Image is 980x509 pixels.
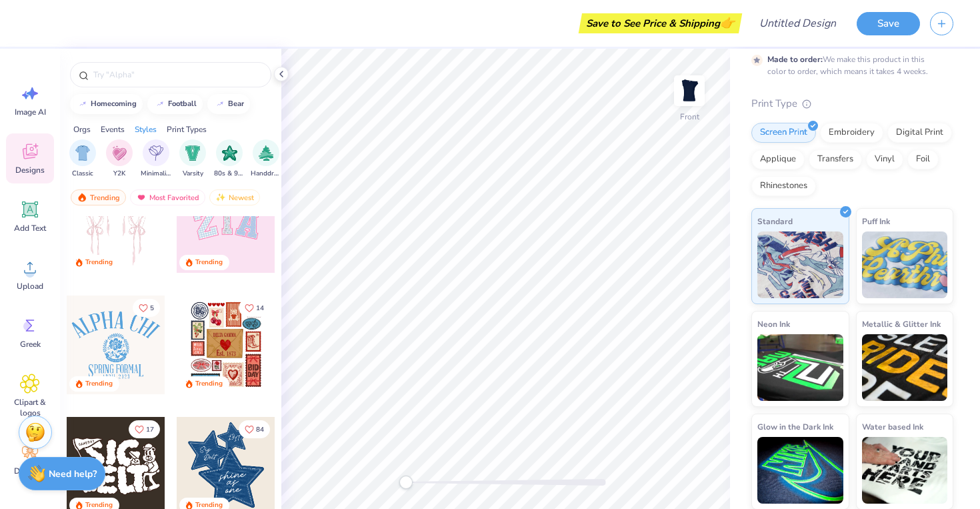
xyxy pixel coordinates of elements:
[195,379,223,389] div: Trending
[179,139,206,179] div: filter for Varsity
[14,466,46,476] span: Decorate
[141,169,171,179] span: Minimalist
[147,94,203,114] button: football
[155,100,165,108] img: trend_line.gif
[92,68,263,81] input: Try "Alpha"
[141,139,171,179] button: filter button
[767,53,931,77] div: We make this product in this color to order, which means it takes 4 weeks.
[215,193,226,202] img: newest.gif
[239,420,270,438] button: Like
[106,139,133,179] button: filter button
[136,193,147,202] img: most_fav.gif
[214,139,245,179] div: filter for 80s & 90s
[749,10,847,37] input: Untitled Design
[757,231,843,298] img: Standard
[751,176,816,196] div: Rhinestones
[146,426,154,433] span: 17
[887,123,952,143] div: Digital Print
[767,54,823,65] strong: Made to order:
[862,437,948,504] img: Water based Ink
[862,420,923,434] span: Water based Ink
[222,145,237,161] img: 80s & 90s Image
[101,123,125,135] div: Events
[228,100,244,107] div: bear
[8,397,52,418] span: Clipart & logos
[70,94,143,114] button: homecoming
[757,437,843,504] img: Glow in the Dark Ink
[69,139,96,179] div: filter for Classic
[130,189,205,205] div: Most Favorited
[239,299,270,317] button: Like
[251,139,281,179] button: filter button
[907,149,939,169] div: Foil
[195,258,223,268] div: Trending
[85,258,113,268] div: Trending
[676,77,703,104] img: Front
[69,139,96,179] button: filter button
[251,169,281,179] span: Handdrawn
[71,189,126,205] div: Trending
[256,305,264,312] span: 14
[757,334,843,401] img: Neon Ink
[214,139,245,179] button: filter button
[207,94,250,114] button: bear
[20,339,41,350] span: Greek
[75,145,91,161] img: Classic Image
[757,317,790,331] span: Neon Ink
[259,145,273,161] img: Handdrawn Image
[751,149,805,169] div: Applique
[720,15,735,31] span: 👉
[185,145,201,161] img: Varsity Image
[112,145,127,161] img: Y2K Image
[751,96,953,111] div: Print Type
[862,214,890,228] span: Puff Ink
[809,149,862,169] div: Transfers
[15,165,45,175] span: Designs
[862,317,941,331] span: Metallic & Glitter Ink
[85,379,113,389] div: Trending
[256,426,264,433] span: 84
[215,100,225,108] img: trend_line.gif
[106,139,133,179] div: filter for Y2K
[209,189,260,205] div: Newest
[14,223,46,233] span: Add Text
[72,169,93,179] span: Classic
[129,420,160,438] button: Like
[582,13,739,33] div: Save to See Price & Shipping
[77,100,88,108] img: trend_line.gif
[866,149,903,169] div: Vinyl
[862,231,948,298] img: Puff Ink
[49,468,97,480] strong: Need help?
[179,139,206,179] button: filter button
[183,169,203,179] span: Varsity
[399,476,413,489] div: Accessibility label
[150,305,154,312] span: 5
[862,334,948,401] img: Metallic & Glitter Ink
[15,107,46,117] span: Image AI
[141,139,171,179] div: filter for Minimalist
[167,123,207,135] div: Print Types
[680,111,699,123] div: Front
[214,169,245,179] span: 80s & 90s
[820,123,883,143] div: Embroidery
[168,100,197,107] div: football
[133,299,160,317] button: Like
[17,281,43,292] span: Upload
[757,420,833,434] span: Glow in the Dark Ink
[757,214,793,228] span: Standard
[77,193,87,202] img: trending.gif
[113,169,125,179] span: Y2K
[857,12,920,35] button: Save
[149,145,163,161] img: Minimalist Image
[73,123,91,135] div: Orgs
[751,123,816,143] div: Screen Print
[91,100,137,107] div: homecoming
[135,123,157,135] div: Styles
[251,139,281,179] div: filter for Handdrawn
